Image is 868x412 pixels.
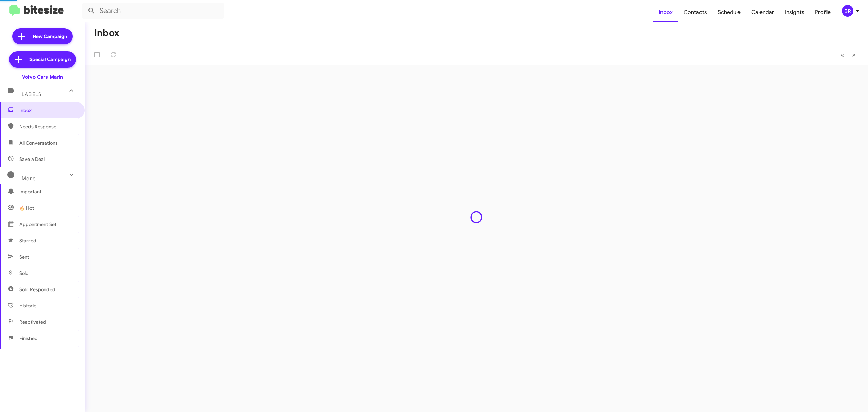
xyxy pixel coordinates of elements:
a: Profile [810,2,836,22]
button: Previous [836,48,848,62]
span: New Campaign [33,33,67,40]
a: Special Campaign [9,51,76,68]
span: « [841,51,844,59]
span: More [22,175,36,182]
a: New Campaign [12,28,73,44]
span: » [852,51,856,59]
span: Finished [19,335,38,342]
span: Important [19,188,77,195]
span: All Conversations [19,139,58,146]
span: Historic [19,302,36,309]
span: Inbox [19,107,77,114]
span: Save a Deal [19,156,45,163]
button: Next [848,48,860,62]
span: Labels [22,91,41,97]
span: Sold [19,270,29,277]
nav: Page navigation example [837,48,860,62]
div: BR [842,5,853,17]
span: Needs Response [19,123,77,130]
a: Contacts [678,2,712,22]
span: 🔥 Hot [19,205,34,211]
span: Appointment Set [19,221,56,228]
span: Starred [19,237,36,244]
span: Reactivated [19,319,46,325]
h1: Inbox [94,27,119,38]
span: Sold Responded [19,286,55,293]
span: Sent [19,254,29,260]
input: Search [82,3,224,19]
span: Special Campaign [29,56,71,63]
button: BR [836,5,861,17]
a: Inbox [653,2,678,22]
div: Volvo Cars Marin [22,74,63,80]
a: Schedule [712,2,746,22]
a: Calendar [746,2,780,22]
a: Insights [780,2,810,22]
